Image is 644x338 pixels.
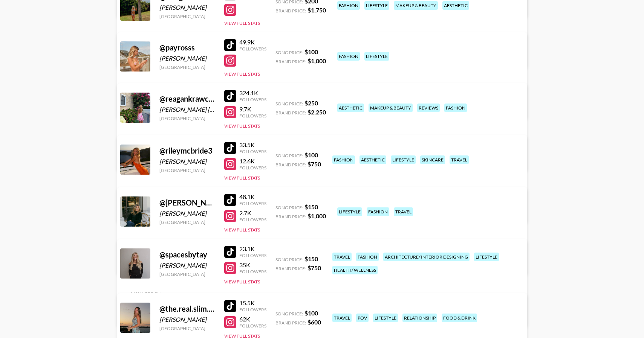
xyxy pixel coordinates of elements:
[159,43,215,52] div: @ payrosss
[307,318,321,326] strong: $ 600
[474,253,499,261] div: lifestyle
[159,146,215,155] div: @ rileymcbride3
[275,8,306,14] span: Brand Price:
[159,106,215,113] div: [PERSON_NAME] [PERSON_NAME]
[239,253,266,258] div: Followers
[159,14,215,19] div: [GEOGRAPHIC_DATA]
[239,307,266,312] div: Followers
[159,326,215,331] div: [GEOGRAPHIC_DATA]
[224,227,260,233] button: View Full Stats
[239,299,266,307] div: 15.5K
[239,323,266,329] div: Followers
[159,116,215,121] div: [GEOGRAPHIC_DATA]
[159,210,215,217] div: [PERSON_NAME]
[307,212,326,219] strong: $ 1,000
[369,104,413,112] div: makeup & beauty
[394,207,413,216] div: travel
[239,217,266,222] div: Followers
[159,271,215,277] div: [GEOGRAPHIC_DATA]
[275,257,303,262] span: Song Price:
[224,20,260,26] button: View Full Stats
[239,245,266,253] div: 23.1K
[275,110,306,116] span: Brand Price:
[275,50,303,55] span: Song Price:
[159,304,215,314] div: @ the.real.slim.sadieee
[239,269,266,274] div: Followers
[239,89,266,97] div: 324.1K
[332,266,378,274] div: health / wellness
[159,316,215,323] div: [PERSON_NAME]
[239,97,266,102] div: Followers
[239,193,266,201] div: 48.1K
[159,262,215,269] div: [PERSON_NAME]
[239,165,266,171] div: Followers
[239,149,266,154] div: Followers
[332,253,352,261] div: travel
[159,55,215,62] div: [PERSON_NAME]
[304,99,318,107] strong: $ 250
[304,255,318,262] strong: $ 150
[442,314,477,322] div: food & drink
[224,175,260,181] button: View Full Stats
[307,57,326,64] strong: $ 1,000
[275,101,303,107] span: Song Price:
[373,314,398,322] div: lifestyle
[131,291,325,297] div: Managed By
[159,64,215,70] div: [GEOGRAPHIC_DATA]
[359,155,386,164] div: aesthetic
[159,219,215,225] div: [GEOGRAPHIC_DATA]
[332,155,355,164] div: fashion
[450,155,469,164] div: travel
[275,205,303,210] span: Song Price:
[417,104,440,112] div: reviews
[159,198,215,207] div: @ [PERSON_NAME].[PERSON_NAME]
[275,59,306,64] span: Brand Price:
[275,214,306,219] span: Brand Price:
[275,320,306,326] span: Brand Price:
[304,309,318,317] strong: $ 100
[394,1,438,10] div: makeup & beauty
[159,94,215,104] div: @ reagankrawczyk
[275,153,303,158] span: Song Price:
[304,48,318,55] strong: $ 100
[239,105,266,113] div: 9.7K
[239,46,266,52] div: Followers
[304,151,318,158] strong: $ 100
[391,155,416,164] div: lifestyle
[337,1,360,10] div: fashion
[307,264,321,271] strong: $ 750
[337,52,360,61] div: fashion
[159,4,215,11] div: [PERSON_NAME]
[442,1,469,10] div: aesthetic
[239,38,266,46] div: 49.9K
[304,203,318,210] strong: $ 150
[332,314,352,322] div: travel
[224,71,260,77] button: View Full Stats
[275,266,306,271] span: Brand Price:
[356,314,369,322] div: pov
[364,52,389,61] div: lifestyle
[356,253,379,261] div: fashion
[239,201,266,206] div: Followers
[239,113,266,119] div: Followers
[239,209,266,217] div: 2.7K
[275,311,303,317] span: Song Price:
[402,314,437,322] div: relationship
[420,155,445,164] div: skincare
[239,261,266,269] div: 35K
[307,160,321,167] strong: $ 750
[239,157,266,165] div: 12.6K
[383,253,470,261] div: architecture/ interior designing
[239,141,266,149] div: 33.5K
[159,250,215,259] div: @ spacesbytay
[307,108,326,116] strong: $ 2,250
[307,6,326,14] strong: $ 1,750
[444,104,467,112] div: fashion
[224,279,260,285] button: View Full Stats
[337,207,362,216] div: lifestyle
[364,1,389,10] div: lifestyle
[367,207,389,216] div: fashion
[337,104,364,112] div: aesthetic
[159,167,215,173] div: [GEOGRAPHIC_DATA]
[239,315,266,323] div: 62K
